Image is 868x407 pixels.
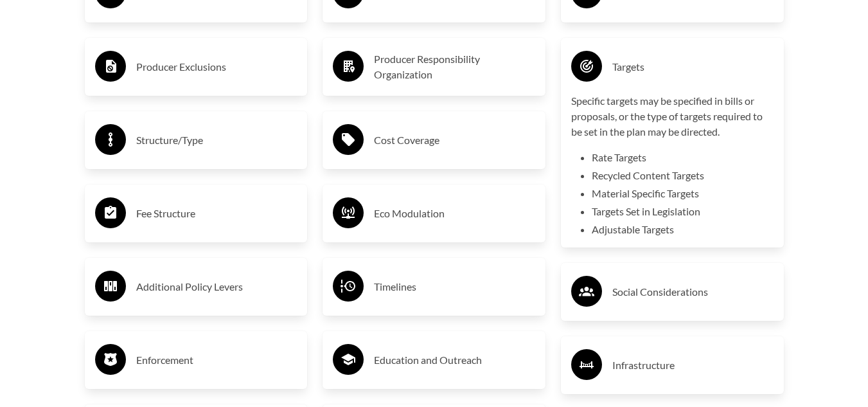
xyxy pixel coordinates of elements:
[374,276,535,297] h3: Timelines
[374,130,535,150] h3: Cost Coverage
[612,355,774,375] h3: Infrastructure
[136,276,297,297] h3: Additional Policy Levers
[592,204,774,219] li: Targets Set in Legislation
[136,350,297,370] h3: Enforcement
[612,282,774,302] h3: Social Considerations
[136,57,297,77] h3: Producer Exclusions
[592,222,774,237] li: Adjustable Targets
[374,203,535,224] h3: Eco Modulation
[592,186,774,201] li: Material Specific Targets
[374,350,535,370] h3: Education and Outreach
[612,57,774,77] h3: Targets
[592,168,774,183] li: Recycled Content Targets
[374,51,535,82] h3: Producer Responsibility Organization
[592,150,774,165] li: Rate Targets
[136,203,297,224] h3: Fee Structure
[136,130,297,150] h3: Structure/Type
[571,93,774,140] p: Specific targets may be specified in bills or proposals, or the type of targets required to be se...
